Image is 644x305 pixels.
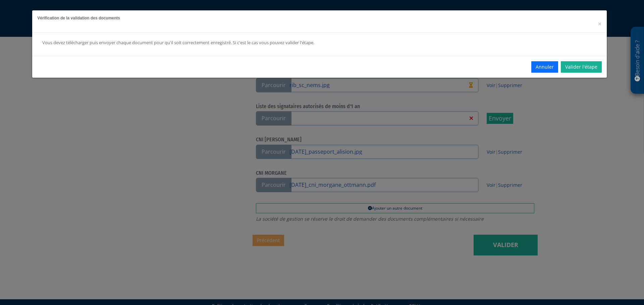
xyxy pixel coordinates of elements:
[598,20,602,27] button: Close
[598,19,602,28] span: ×
[42,40,486,46] div: Vous devez télécharger puis envoyer chaque document pour qu'il soit correctement enregistré. Si c...
[37,15,602,21] h5: Vérification de la validation des documents
[531,61,558,73] button: Annuler
[561,61,602,73] a: Valider l'étape
[634,30,641,91] p: Besoin d'aide ?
